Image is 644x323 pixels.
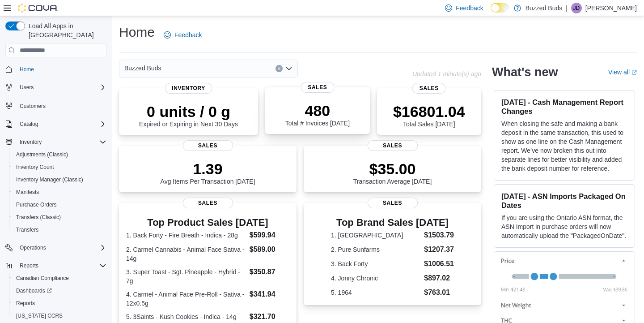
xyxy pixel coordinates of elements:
[16,82,106,93] span: Users
[2,259,110,272] button: Reports
[13,273,72,284] a: Canadian Compliance
[566,3,568,13] p: |
[301,82,334,93] span: Sales
[608,69,637,76] a: View allExternal link
[9,161,110,173] button: Inventory Count
[126,217,289,228] h3: Top Product Sales [DATE]
[331,274,420,283] dt: 4. Jonny Chronic
[161,160,255,185] div: Avg Items Per Transaction [DATE]
[13,285,55,296] a: Dashboards
[275,65,283,72] button: Clear input
[9,186,110,198] button: Manifests
[13,174,87,185] a: Inventory Manager (Classic)
[631,70,637,75] svg: External link
[331,245,420,254] dt: 2. Pure Sunfarms
[573,3,580,13] span: JD
[16,101,49,112] a: Customers
[183,140,233,151] span: Sales
[20,103,46,110] span: Customers
[2,99,110,112] button: Customers
[126,267,246,285] dt: 3. Super Toast - Sgt. Pineapple - Hybrid - 7g
[250,289,289,300] dd: $341.94
[16,242,50,253] button: Operations
[13,199,60,210] a: Purchase Orders
[368,198,418,208] span: Sales
[20,262,38,269] span: Reports
[126,312,246,321] dt: 5. 3Saints - Kush Cookies - Indica - 14g
[393,103,465,121] p: $16801.04
[9,224,110,236] button: Transfers
[331,231,420,240] dt: 1. [GEOGRAPHIC_DATA]
[13,224,106,235] span: Transfers
[13,174,106,185] span: Inventory Manager (Classic)
[20,138,42,146] span: Inventory
[9,148,110,161] button: Adjustments (Classic)
[9,198,110,211] button: Purchase Orders
[2,136,110,148] button: Inventory
[126,231,246,240] dt: 1. Back Forty - Fire Breath - Indica - 28g
[585,3,637,13] p: [PERSON_NAME]
[160,26,205,44] a: Feedback
[353,160,432,178] p: $35.00
[285,65,292,72] button: Open list of options
[16,82,37,93] button: Users
[16,137,45,147] button: Inventory
[412,83,446,94] span: Sales
[492,65,558,79] h2: What's new
[2,118,110,130] button: Catalog
[16,119,42,129] button: Catalog
[250,311,289,322] dd: $321.70
[20,66,34,73] span: Home
[250,244,289,255] dd: $589.00
[139,103,238,128] div: Expired or Expiring in Next 30 Days
[393,103,465,128] div: Total Sales [DATE]
[20,84,34,91] span: Users
[13,224,42,235] a: Transfers
[9,173,110,186] button: Inventory Manager (Classic)
[13,162,106,172] span: Inventory Count
[16,201,57,208] span: Purchase Orders
[13,162,58,172] a: Inventory Count
[183,198,233,208] span: Sales
[9,284,110,297] a: Dashboards
[368,140,418,151] span: Sales
[331,288,420,297] dt: 5. 1964
[491,13,491,13] span: Dark Mode
[491,3,509,13] input: Dark Mode
[16,214,61,221] span: Transfers (Classic)
[16,100,106,111] span: Customers
[16,189,39,196] span: Manifests
[165,83,212,94] span: Inventory
[16,312,63,319] span: [US_STATE] CCRS
[2,241,110,254] button: Operations
[501,213,627,240] p: If you are using the Ontario ASN format, the ASN Import in purchase orders will now automatically...
[20,121,38,128] span: Catalog
[16,151,68,158] span: Adjustments (Classic)
[456,4,483,13] span: Feedback
[16,226,38,233] span: Transfers
[9,211,110,224] button: Transfers (Classic)
[139,103,238,121] p: 0 units / 0 g
[331,217,454,228] h3: Top Brand Sales [DATE]
[16,164,54,171] span: Inventory Count
[412,70,481,78] p: Updated 1 minute(s) ago
[13,187,106,198] span: Manifests
[16,176,83,183] span: Inventory Manager (Classic)
[571,3,582,13] div: Jack Davidson
[2,81,110,94] button: Users
[13,298,106,309] span: Reports
[13,298,38,309] a: Reports
[18,4,58,13] img: Cova
[424,287,454,298] dd: $763.01
[424,244,454,255] dd: $1207.37
[250,230,289,241] dd: $599.94
[16,64,106,75] span: Home
[331,259,420,268] dt: 3. Back Forty
[13,212,64,223] a: Transfers (Classic)
[174,30,202,39] span: Feedback
[424,230,454,241] dd: $1503.79
[501,98,627,116] h3: [DATE] - Cash Management Report Changes
[126,290,246,308] dt: 4. Carmel - Animal Face Pre-Roll - Sativa - 12x0.5g
[16,137,106,147] span: Inventory
[16,260,42,271] button: Reports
